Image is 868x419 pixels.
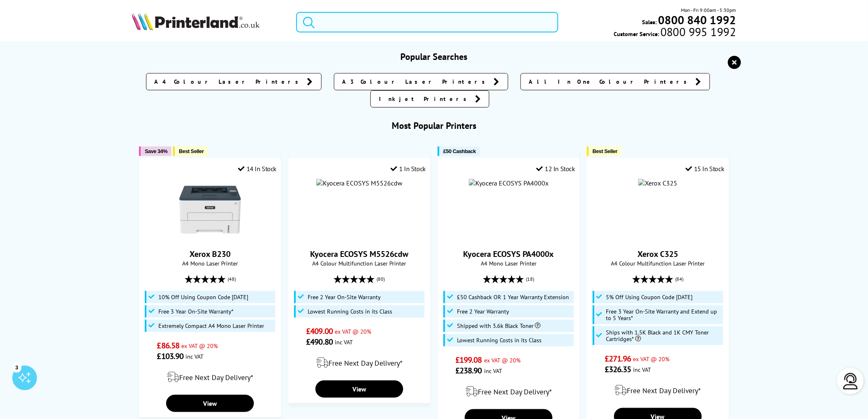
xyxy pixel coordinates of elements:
[659,28,736,36] span: 0800 995 1992
[132,12,260,30] img: Printerland Logo
[606,294,693,300] span: 5% Off Using Coupon Code [DATE]
[438,147,480,156] button: £50 Cashback
[370,90,489,108] a: Inkjet Printers
[457,323,541,329] span: Shipped with 3.6k Black Toner
[334,73,508,90] a: A3 Colour Laser Printers
[157,340,180,351] span: £86.58
[308,294,381,300] span: Free 2 Year On-Site Warranty
[606,308,721,321] span: Free 3 Year On-Site Warranty and Extend up to 5 Years*
[377,271,385,287] span: (80)
[12,363,21,372] div: 3
[455,355,482,365] span: £199.08
[442,259,575,267] span: A4 Mono Laser Printer
[311,249,409,259] a: Kyocera ECOSYS M5526cdw
[306,337,333,347] span: £490.80
[537,165,575,173] div: 12 In Stock
[132,120,736,131] h3: Most Popular Printers
[343,78,490,86] span: A3 Colour Laser Printers
[316,179,402,187] img: Kyocera ECOSYS M5526cdw
[158,308,233,315] span: Free 3 Year On-Site Warranty*
[593,148,618,154] span: Best Seller
[592,259,724,267] span: A4 Colour Multifunction Laser Printer
[145,148,167,154] span: Save 34%
[306,326,333,337] span: £409.00
[686,165,724,173] div: 15 In Stock
[484,367,502,375] span: inc VAT
[132,12,286,32] a: Printerland Logo
[633,355,670,363] span: ex VAT @ 20%
[179,179,241,240] img: Xerox B230
[132,51,736,62] h3: Popular Searches
[605,364,631,375] span: £326.35
[529,78,692,86] span: All In One Colour Printers
[158,323,264,329] span: Extremely Compact A4 Mono Laser Printer
[293,259,426,267] span: A4 Colour Multifunction Laser Printer
[144,259,276,267] span: A4 Mono Laser Printer
[521,73,710,90] a: All In One Colour Printers
[638,179,677,187] img: Xerox C325
[155,78,303,86] span: A4 Colour Laser Printers
[238,165,276,173] div: 14 In Stock
[228,271,236,287] span: (48)
[335,327,371,335] span: ex VAT @ 20%
[315,380,403,398] a: View
[657,16,736,24] a: 0800 840 1992
[179,234,241,242] a: Xerox B230
[146,73,322,90] a: A4 Colour Laser Printers
[658,12,736,27] b: 0800 840 1992
[335,338,353,346] span: inc VAT
[391,165,426,173] div: 1 In Stock
[190,249,231,259] a: Xerox B230
[179,148,204,154] span: Best Seller
[681,6,736,14] span: Mon - Fri 9:00am - 5:30pm
[457,337,541,343] span: Lowest Running Costs in its Class
[457,294,569,300] span: £50 Cashback OR 1 Year Warranty Extension
[181,342,218,350] span: ex VAT @ 20%
[455,365,482,376] span: £238.90
[296,12,558,32] input: Search product o
[308,308,392,315] span: Lowest Running Costs in its Class
[637,249,678,259] a: Xerox C325
[843,373,859,389] img: user-headset-light.svg
[173,147,208,156] button: Best Seller
[157,351,184,362] span: £103.90
[614,28,736,38] span: Customer Service:
[185,353,203,360] span: inc VAT
[442,380,575,403] div: modal_delivery
[166,395,254,412] a: View
[293,351,426,374] div: modal_delivery
[469,179,548,187] img: Kyocera ECOSYS PA4000x
[379,95,471,103] span: Inkjet Printers
[443,148,476,154] span: £50 Cashback
[675,271,683,287] span: (84)
[526,271,534,287] span: (18)
[587,147,622,156] button: Best Seller
[463,249,554,259] a: Kyocera ECOSYS PA4000x
[633,366,651,373] span: inc VAT
[158,294,248,300] span: 10% Off Using Coupon Code [DATE]
[606,329,721,342] span: Ships with 1.5K Black and 1K CMY Toner Cartridges*
[484,356,521,364] span: ex VAT @ 20%
[457,308,509,315] span: Free 2 Year Warranty
[139,147,171,156] button: Save 34%
[605,353,631,364] span: £271.96
[144,366,276,389] div: modal_delivery
[592,379,724,402] div: modal_delivery
[642,18,657,26] span: Sales:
